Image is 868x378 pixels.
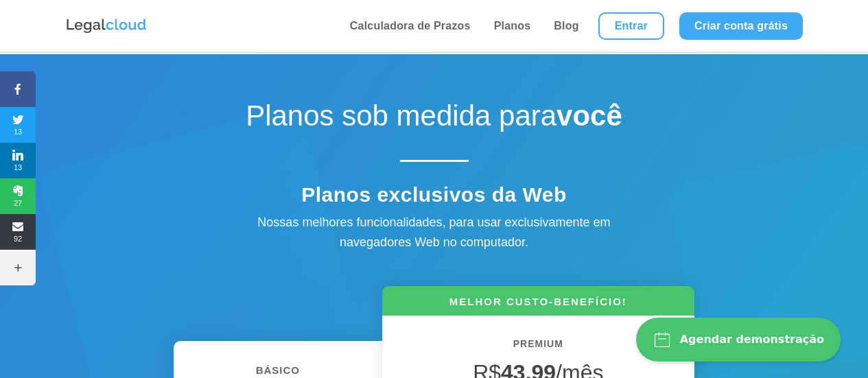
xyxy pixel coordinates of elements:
h1: Planos sob medida para [194,99,675,140]
h6: MELHOR CUSTO-BENEFÍCIO! [382,294,694,316]
strong: você [556,99,622,132]
h4: Planos exclusivos da Web [194,182,675,214]
a: Criar conta grátis [679,12,803,40]
h6: PREMIUM [403,336,674,359]
div: Nossas melhores funcionalidades, para usar exclusivamente em navegadores Web no computador. [228,213,640,252]
img: Logo da Legalcloud [65,17,148,35]
a: Entrar [598,12,664,40]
